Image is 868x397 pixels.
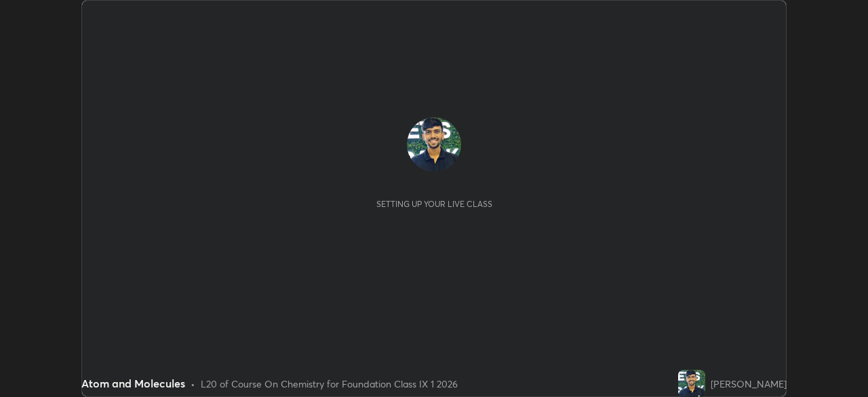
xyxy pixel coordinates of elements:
img: cf728a574958425a9c94b01b769e7986.jpg [678,370,705,397]
div: • [191,377,195,391]
div: Setting up your live class [376,199,492,209]
div: [PERSON_NAME] [711,377,787,391]
div: Atom and Molecules [81,375,185,392]
img: cf728a574958425a9c94b01b769e7986.jpg [407,117,461,172]
div: L20 of Course On Chemistry for Foundation Class IX 1 2026 [201,377,458,391]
